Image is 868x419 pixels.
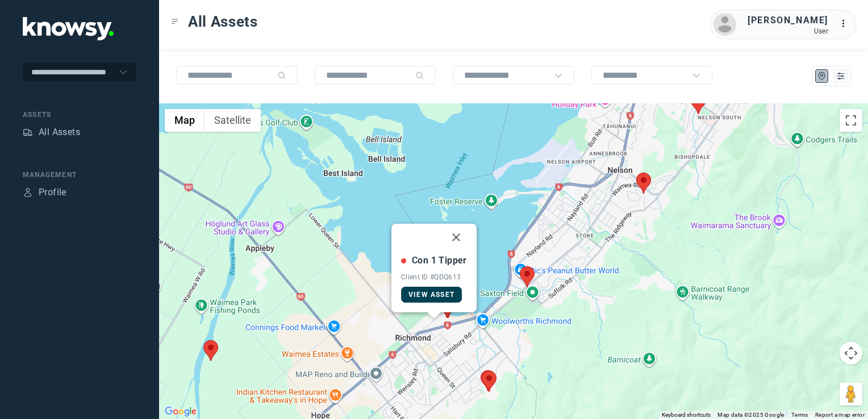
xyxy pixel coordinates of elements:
a: AssetsAll Assets [23,125,80,139]
div: : [840,17,853,32]
div: Profile [23,187,33,198]
button: Show satellite imagery [205,109,261,132]
span: Map data ©2025 Google [717,412,784,418]
tspan: ... [840,19,852,28]
a: ProfileProfile [23,186,66,199]
img: avatar.png [713,13,736,36]
div: List [836,71,846,81]
div: Con 1 Tipper [412,254,467,267]
div: Management [23,170,136,180]
div: [PERSON_NAME] [748,14,828,27]
div: Search [415,71,424,80]
button: Map camera controls [840,342,862,364]
img: Google [162,404,199,419]
div: Assets [23,127,33,137]
div: : [840,17,853,31]
button: Show street map [165,109,205,132]
a: Report a map error [815,412,865,418]
div: Map [817,71,827,81]
button: Close [443,224,470,251]
a: Terms (opens in new tab) [791,412,808,418]
button: Keyboard shortcuts [662,411,711,419]
div: All Assets [39,125,80,139]
div: Search [277,71,286,80]
a: View Asset [401,287,462,303]
span: View Asset [408,291,454,299]
button: Drag Pegman onto the map to open Street View [840,383,862,405]
span: All Assets [188,11,258,32]
div: Client ID #QDQ613 [401,273,467,281]
img: Application Logo [23,17,114,40]
div: User [748,27,828,35]
div: Toggle Menu [171,18,179,26]
a: Open this area in Google Maps (opens a new window) [162,404,199,419]
div: Profile [39,186,66,199]
button: Toggle fullscreen view [840,109,862,132]
div: Assets [23,110,136,120]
